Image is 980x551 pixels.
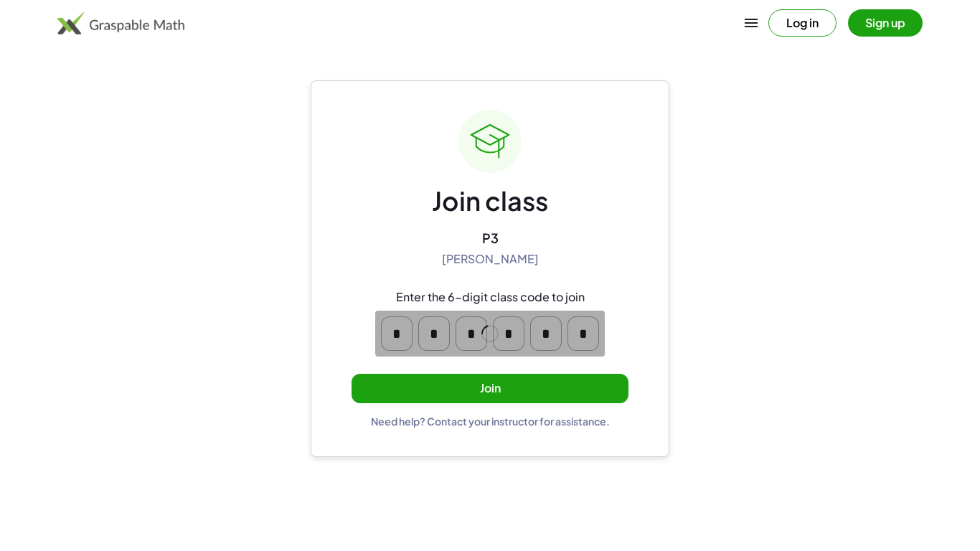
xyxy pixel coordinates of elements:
div: Enter the 6-digit class code to join [396,290,585,305]
div: Join class [432,184,548,218]
button: Sign up [848,9,923,37]
div: [PERSON_NAME] [442,252,539,267]
div: Need help? Contact your instructor for assistance. [371,415,610,428]
button: Log in [768,9,837,37]
div: P3 [482,230,499,246]
button: Join [352,374,628,403]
